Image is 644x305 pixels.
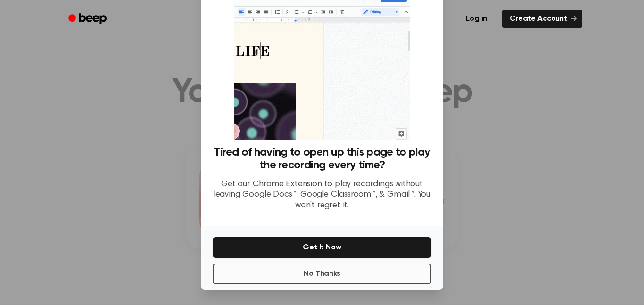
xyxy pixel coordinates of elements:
a: Beep [62,10,115,28]
button: No Thanks [213,264,431,284]
a: Log in [456,8,496,30]
button: Get It Now [213,237,431,258]
p: Get our Chrome Extension to play recordings without leaving Google Docs™, Google Classroom™, & Gm... [213,179,431,211]
h3: Tired of having to open up this page to play the recording every time? [213,146,431,172]
a: Create Account [502,10,582,28]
